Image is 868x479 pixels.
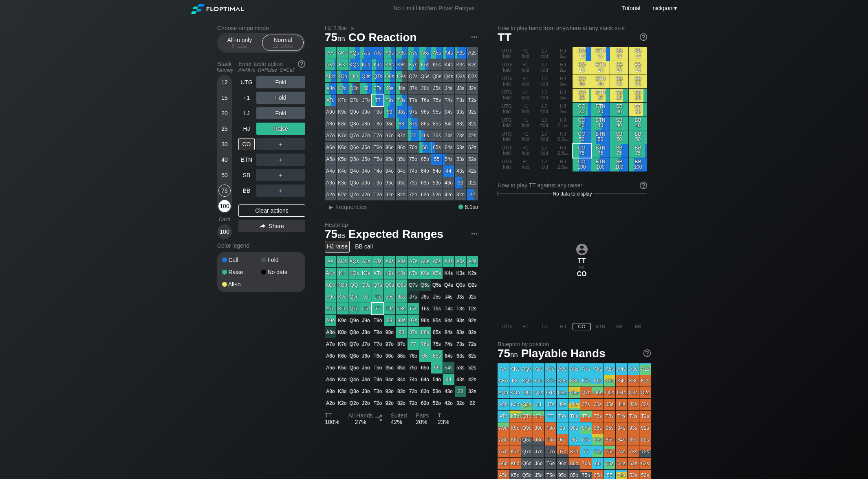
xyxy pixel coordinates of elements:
div: 63o [419,177,431,189]
div: BTN 15 [591,61,610,75]
div: UTG fold [498,103,516,116]
div: T2s [467,94,478,106]
div: J7s [408,83,419,94]
div: 42s [467,165,478,177]
div: 76o [408,142,419,153]
div: BTN 25 [591,89,610,102]
div: BTN 20 [591,75,610,88]
div: 5 – 12 [223,43,257,49]
div: 97s [408,106,419,118]
span: TT [498,31,511,44]
div: KTs [372,59,383,70]
div: T3s [455,94,466,106]
div: K4s [443,59,454,70]
div: Q8s [396,71,407,82]
div: 65o [419,154,431,165]
div: CO 15 [573,61,591,75]
div: HJ 2.5 [554,144,572,158]
div: 86s [419,118,431,130]
div: 87o [396,130,407,141]
div: 99 [384,106,395,118]
div: A4o [325,165,336,177]
div: AKo [325,59,336,70]
div: J9o [360,106,372,118]
div: T5o [372,154,383,165]
div: ATo [325,94,336,106]
div: CO [238,138,255,150]
div: HJ 2 [554,89,572,102]
div: 12 – 100 [266,43,300,49]
div: K3o [337,177,348,189]
div: Q3o [348,177,360,189]
div: T5s [431,94,443,106]
div: 55 [431,154,443,165]
div: Q7s [408,71,419,82]
div: A7o [325,130,336,141]
div: K8s [396,59,407,70]
span: bb [341,25,346,31]
div: UTG fold [498,158,516,171]
div: Q2s [467,71,478,82]
h2: How to play hand from anywhere at any stack size [498,25,647,31]
div: BTN 40 [591,116,610,130]
div: LJ fold [535,158,553,171]
div: SB 75 [610,144,628,158]
div: 93s [455,106,466,118]
div: 50 [218,169,231,181]
div: T9s [384,94,395,106]
div: SB 25 [610,89,628,102]
div: 53s [455,154,466,165]
div: UTG fold [498,116,516,130]
div: 94o [384,165,395,177]
div: J3o [360,177,372,189]
span: bb [337,34,345,43]
div: KK [337,59,348,70]
span: bb [564,123,569,128]
div: Enter table action [238,57,305,76]
img: help.32db89a4.svg [643,349,652,358]
div: 30 [218,138,231,150]
div: Raise [222,269,261,275]
span: bb [564,164,569,170]
div: J7o [360,130,372,141]
div: Q9o [348,106,360,118]
div: BTN 30 [591,103,610,116]
div: 20 [218,107,231,119]
div: Raise [256,123,305,135]
img: help.32db89a4.svg [639,33,648,42]
div: K8o [337,118,348,130]
div: A3s [455,47,466,59]
div: LJ fold [535,61,553,75]
div: T7s [408,94,419,106]
div: 85o [396,154,407,165]
div: SB 100 [610,158,628,171]
div: BB 15 [629,61,647,75]
div: BB 100 [629,158,647,171]
div: HJ 2 [554,75,572,88]
div: CO 25 [573,89,591,102]
div: Fold [256,107,305,119]
span: bb [562,109,567,114]
div: A9o [325,106,336,118]
div: QQ [348,71,360,82]
div: Q5s [431,71,443,82]
div: LJ fold [535,47,553,61]
div: LJ fold [535,89,553,102]
div: J5s [431,83,443,94]
div: T8o [372,118,383,130]
div: K2s [467,59,478,70]
div: HJ 2 [554,103,572,116]
div: +1 fold [516,75,535,88]
div: 84o [396,165,407,177]
div: K4o [337,165,348,177]
div: A=All-in R=Raise C=Call [238,67,305,73]
a: Tutorial [621,5,640,11]
div: No data [261,269,300,275]
div: 73o [408,177,419,189]
div: 77 [408,130,419,141]
div: SB 50 [610,130,628,144]
span: bb [564,136,569,142]
div: A9s [384,47,395,59]
div: J4o [360,165,372,177]
div: K6s [419,59,431,70]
